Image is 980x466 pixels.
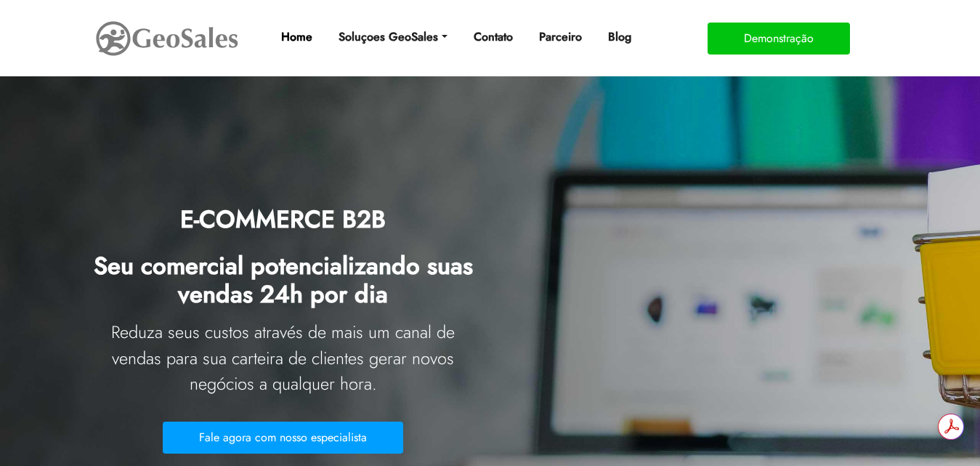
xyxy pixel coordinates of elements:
[468,23,519,52] a: Contato
[94,18,240,59] img: GeoSales
[602,23,637,52] a: Blog
[87,195,479,241] h1: E-COMMERCE B2B
[87,320,479,398] p: Reduza seus custos através de mais um canal de vendas para sua carteira de clientes gerar novos n...
[163,422,403,454] button: Fale agora com nosso especialista
[533,23,588,52] a: Parceiro
[87,241,479,317] h2: Seu comercial potencializando suas vendas 24h por dia
[708,23,850,55] button: Demonstração
[652,23,693,52] a: Vagas
[275,23,318,52] a: Home
[333,23,453,52] a: Soluçoes GeoSales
